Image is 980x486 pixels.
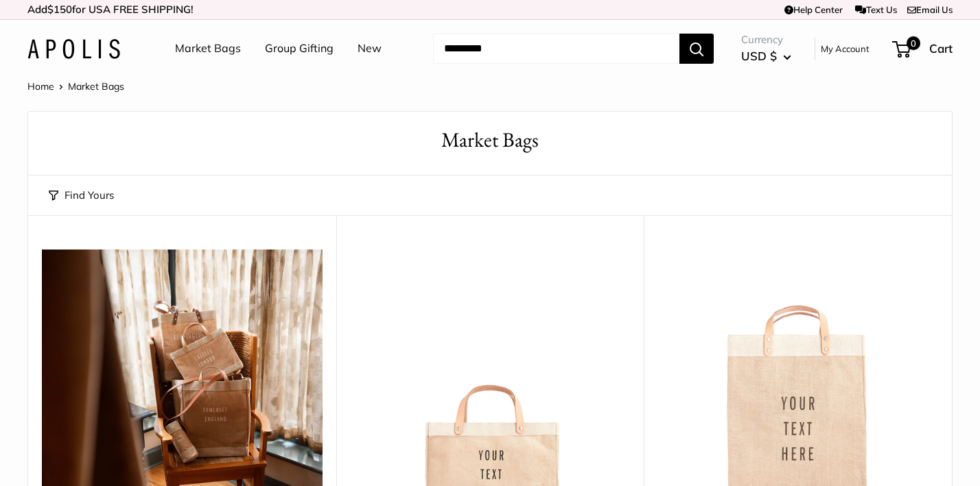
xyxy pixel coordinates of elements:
button: USD $ [741,45,791,67]
a: 0 Cart [894,38,953,60]
a: Email Us [907,4,953,15]
span: Currency [741,30,791,49]
img: Apolis [27,39,120,59]
span: Market Bags [68,80,124,93]
h1: Market Bags [49,125,931,155]
button: Search [679,34,714,64]
a: Help Center [784,4,843,15]
span: Cart [929,41,953,56]
a: My Account [821,40,870,57]
nav: Breadcrumb [27,77,124,95]
span: USD $ [741,49,777,63]
input: Search... [433,34,679,64]
a: Text Us [855,4,897,15]
a: New [358,38,382,59]
span: 0 [907,36,920,50]
a: Group Gifting [265,38,334,59]
a: Market Bags [175,38,241,59]
button: Find Yours [49,186,114,205]
span: $150 [47,3,72,16]
a: Home [27,80,54,93]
